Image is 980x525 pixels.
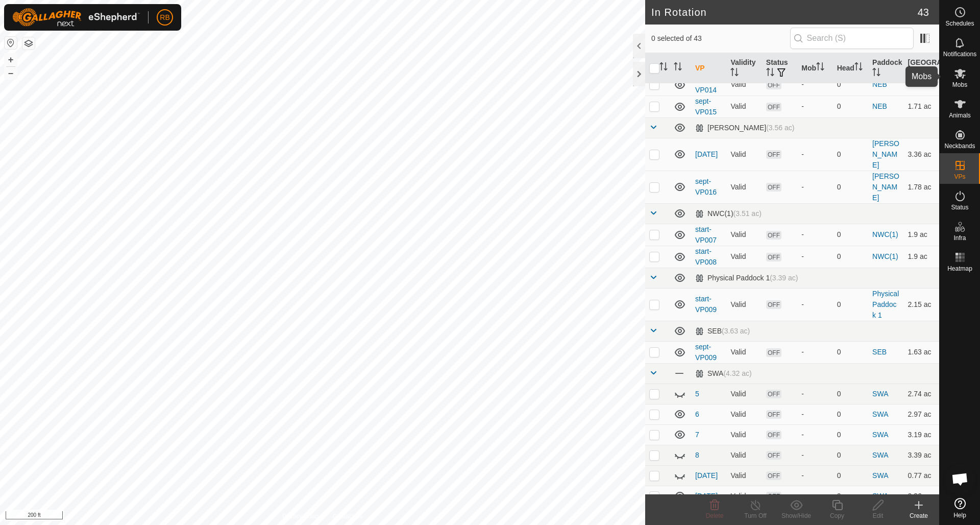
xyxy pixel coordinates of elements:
[674,64,682,72] p-sorticon: Activate to sort
[766,253,781,261] span: OFF
[872,290,899,319] a: Physical Paddock 1
[726,138,762,171] td: Valid
[898,511,939,520] div: Create
[872,492,888,500] a: SWA
[943,51,976,57] span: Notifications
[801,491,828,502] div: -
[723,369,751,377] span: (4.32 ac)
[333,512,363,521] a: Contact Us
[904,465,939,486] td: 0.77 ac
[904,404,939,424] td: 2.97 ac
[833,404,868,424] td: 0
[695,327,750,336] div: SEB
[833,96,868,117] td: 0
[726,96,762,117] td: Valid
[833,384,868,404] td: 0
[872,410,888,418] a: SWA
[904,486,939,506] td: 0.96 ac
[651,6,918,18] h2: In Rotation
[695,369,752,378] div: SWA
[776,511,817,520] div: Show/Hide
[5,54,17,66] button: +
[766,390,781,398] span: OFF
[5,37,17,49] button: Reset Map
[766,410,781,419] span: OFF
[801,299,828,310] div: -
[833,138,868,171] td: 0
[695,451,699,459] a: 8
[951,204,968,210] span: Status
[801,79,828,90] div: -
[872,451,888,459] a: SWA
[735,511,776,520] div: Turn Off
[695,150,718,158] a: [DATE]
[945,20,974,27] span: Schedules
[801,470,828,481] div: -
[695,295,717,314] a: start-VP009
[904,424,939,445] td: 3.19 ac
[953,512,966,518] span: Help
[726,424,762,445] td: Valid
[695,431,699,439] a: 7
[766,348,781,357] span: OFF
[940,494,980,522] a: Help
[726,53,762,84] th: Validity
[954,174,965,180] span: VPs
[801,409,828,420] div: -
[817,511,857,520] div: Copy
[872,102,887,110] a: NEB
[659,64,668,72] p-sorticon: Activate to sort
[766,81,781,89] span: OFF
[857,511,898,520] div: Edit
[854,64,863,72] p-sorticon: Activate to sort
[695,247,717,266] a: start-VP008
[833,424,868,445] td: 0
[695,492,718,500] a: [DATE]
[695,274,798,282] div: Physical Paddock 1
[833,246,868,268] td: 0
[695,75,717,94] a: sept-VP014
[695,209,762,218] div: NWC(1)
[872,348,887,356] a: SEB
[872,80,887,88] a: NEB
[904,246,939,268] td: 1.9 ac
[726,171,762,203] td: Valid
[833,74,868,96] td: 0
[282,512,321,521] a: Privacy Policy
[904,96,939,117] td: 1.71 ac
[766,103,781,111] span: OFF
[833,341,868,363] td: 0
[945,464,975,494] div: Open chat
[722,327,750,335] span: (3.63 ac)
[872,431,888,439] a: SWA
[801,429,828,440] div: -
[904,171,939,203] td: 1.78 ac
[801,149,828,160] div: -
[706,512,724,519] span: Delete
[726,341,762,363] td: Valid
[953,235,966,241] span: Infra
[766,69,774,78] p-sorticon: Activate to sort
[801,229,828,240] div: -
[160,12,169,23] span: RB
[868,53,903,84] th: Paddock
[872,230,898,238] a: NWC(1)
[762,53,797,84] th: Status
[726,486,762,506] td: Valid
[801,101,828,112] div: -
[12,8,140,27] img: Gallagher Logo
[726,445,762,465] td: Valid
[766,451,781,460] span: OFF
[695,471,718,480] a: [DATE]
[904,74,939,96] td: 1.71 ac
[801,450,828,461] div: -
[695,124,794,132] div: [PERSON_NAME]
[726,74,762,96] td: Valid
[766,150,781,159] span: OFF
[944,143,975,149] span: Neckbands
[766,124,794,132] span: (3.56 ac)
[726,246,762,268] td: Valid
[904,138,939,171] td: 3.36 ac
[726,465,762,486] td: Valid
[904,445,939,465] td: 3.39 ac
